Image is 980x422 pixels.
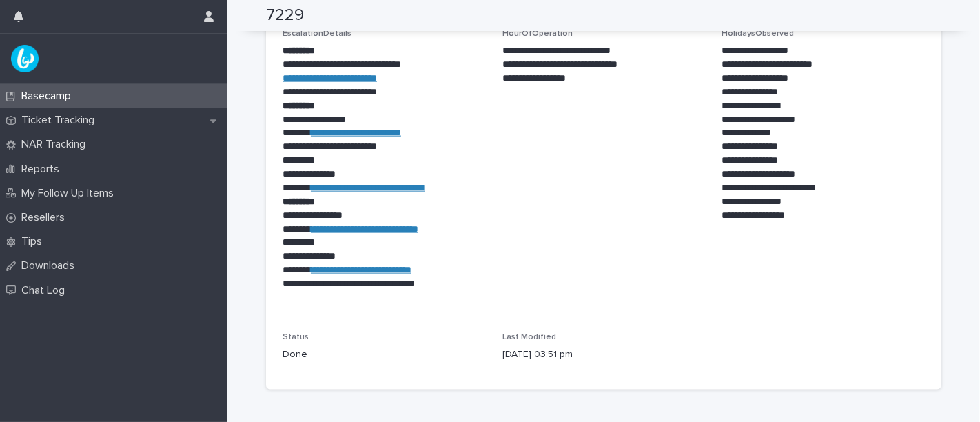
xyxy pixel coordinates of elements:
p: Basecamp [16,90,82,103]
h2: 7229 [266,6,304,26]
p: My Follow Up Items [16,187,125,200]
span: EscalationDetails [283,30,351,38]
img: UPKZpZA3RCu7zcH4nw8l [11,45,39,72]
p: Tips [16,235,53,248]
p: [DATE] 03:51 pm [502,348,706,362]
p: Chat Log [16,284,76,297]
span: HourOfOperation [502,30,573,38]
span: HolidaysObserved [722,30,794,38]
p: NAR Tracking [16,138,96,151]
p: Resellers [16,211,76,224]
p: Ticket Tracking [16,114,105,127]
p: Done [283,348,486,362]
p: Downloads [16,259,85,272]
p: Reports [16,163,70,176]
span: Last Modified [502,333,556,341]
span: Status [283,333,309,341]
